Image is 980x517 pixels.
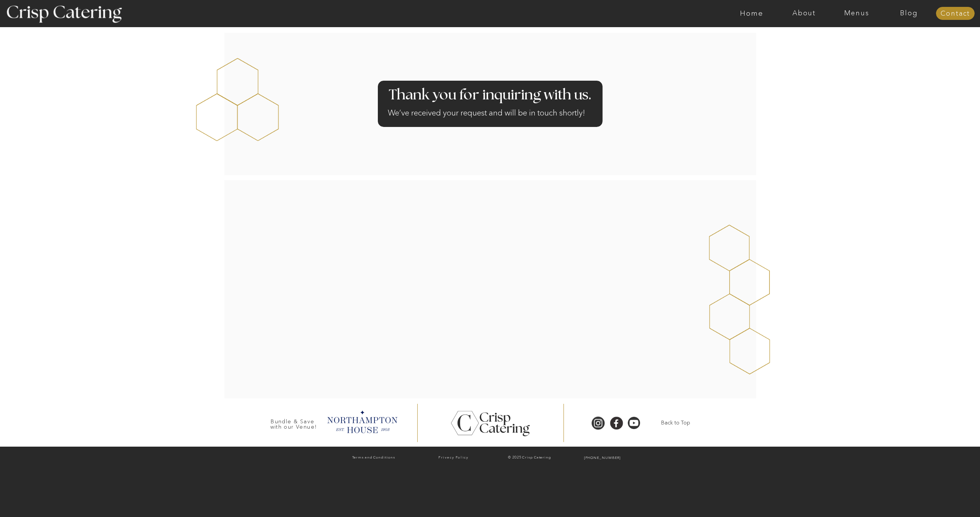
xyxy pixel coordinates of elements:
a: Privacy Policy [415,454,492,462]
a: Menus [830,10,883,17]
h2: Thank you for inquiring with us. [387,88,593,103]
a: Contact [936,10,975,18]
a: Back to Top [651,419,700,427]
a: About [778,10,830,17]
a: Terms and Conditions [335,454,412,462]
a: Blog [883,10,935,17]
h3: Bundle & Save with our Venue! [267,419,320,426]
a: [PHONE_NUMBER] [567,454,637,462]
h2: We’ve received your request and will be in touch shortly! [388,107,592,122]
a: Home [725,10,778,17]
